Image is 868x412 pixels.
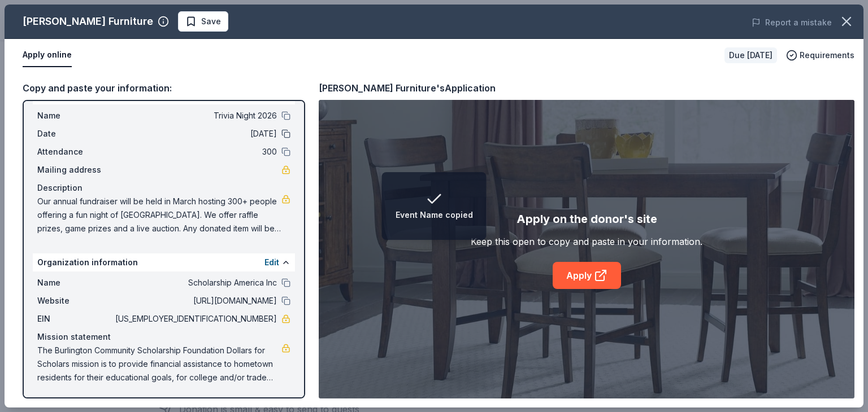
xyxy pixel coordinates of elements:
[113,109,277,122] span: Trivia Night 2026
[113,145,277,159] span: 300
[37,312,113,326] span: EIN
[37,330,290,344] div: Mission statement
[319,81,496,95] div: [PERSON_NAME] Furniture's Application
[37,145,113,159] span: Attendance
[201,15,221,28] span: Save
[37,127,113,141] span: Date
[23,43,72,67] button: Apply online
[800,49,854,62] span: Requirements
[37,195,281,235] span: Our annual fundraiser will be held in March hosting 300+ people offering a fun night of [GEOGRAPH...
[37,294,113,308] span: Website
[33,253,295,271] div: Organization information
[113,312,277,326] span: [US_EMPLOYER_IDENTIFICATION_NUMBER]
[23,81,305,95] div: Copy and paste your information:
[724,47,777,63] div: Due [DATE]
[37,344,281,384] span: The Burlington Community Scholarship Foundation Dollars for Scholars mission is to provide financ...
[37,163,113,177] span: Mailing address
[113,294,277,308] span: [URL][DOMAIN_NAME]
[396,208,473,222] div: Event Name copied
[23,12,153,30] div: [PERSON_NAME] Furniture
[37,109,113,122] span: Name
[37,276,113,290] span: Name
[113,276,277,290] span: Scholarship America Inc
[553,262,621,289] a: Apply
[471,235,702,248] div: Keep this open to copy and paste in your information.
[517,210,657,228] div: Apply on the donor's site
[752,16,832,29] button: Report a mistake
[178,11,228,32] button: Save
[786,49,854,62] button: Requirements
[37,181,290,195] div: Description
[113,127,277,141] span: [DATE]
[264,256,279,269] button: Edit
